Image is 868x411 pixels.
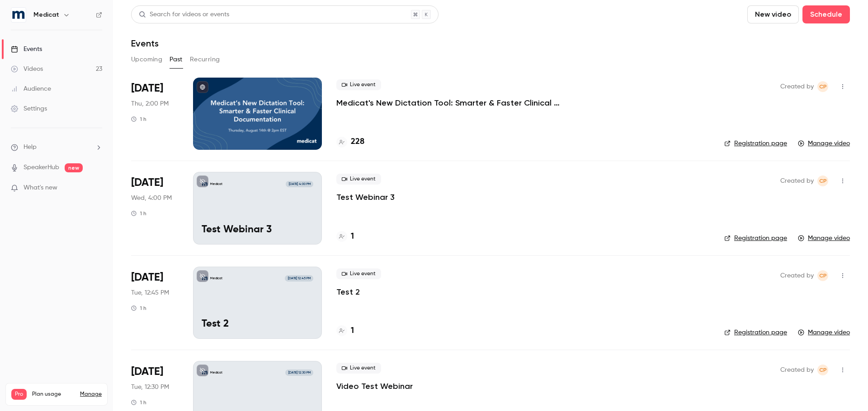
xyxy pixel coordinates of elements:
[802,5,850,23] button: Schedule
[817,365,828,375] span: Claire Powell
[131,81,163,96] span: [DATE]
[131,172,179,244] div: Aug 13 Wed, 2:00 PM (America/Denver)
[819,270,827,281] span: CP
[336,174,381,185] span: Live event
[131,267,179,339] div: Aug 12 Tue, 10:45 AM (America/Denver)
[336,363,381,374] span: Live event
[210,276,222,281] p: Medicat
[285,369,313,376] span: [DATE] 12:30 PM
[724,328,787,337] a: Registration page
[336,381,413,392] a: Video Test Webinar
[336,286,360,297] a: Test 2
[285,275,313,282] span: [DATE] 12:45 PM
[190,52,220,67] button: Recurring
[336,231,354,243] a: 1
[32,391,75,398] span: Plan usage
[724,234,787,243] a: Registration page
[780,270,814,281] span: Created by
[11,143,102,152] li: help-dropdown-opener
[351,231,354,243] h4: 1
[24,143,37,152] span: Help
[131,52,162,67] button: Upcoming
[131,399,146,406] div: 1 h
[336,268,381,279] span: Live event
[193,172,322,244] a: Test Webinar 3Medicat[DATE] 4:00 PMTest Webinar 3
[724,139,787,148] a: Registration page
[131,38,159,49] h1: Events
[798,328,850,337] a: Manage video
[24,183,57,193] span: What's new
[817,175,828,186] span: Claire Powell
[286,181,313,187] span: [DATE] 4:00 PM
[817,270,828,281] span: Claire Powell
[336,325,354,337] a: 1
[131,365,163,379] span: [DATE]
[131,115,146,123] div: 1 h
[33,10,59,19] h6: Medicat
[193,267,322,339] a: Test 2Medicat[DATE] 12:45 PMTest 2
[210,182,222,186] p: Medicat
[798,234,850,243] a: Manage video
[336,136,364,148] a: 228
[819,81,827,92] span: CP
[780,175,814,186] span: Created by
[336,192,395,203] a: Test Webinar 3
[24,163,59,172] a: SpeakerHub
[336,97,608,108] a: Medicat's New Dictation Tool: Smarter & Faster Clinical Documentation
[819,175,827,186] span: CP
[131,99,169,108] span: Thu, 2:00 PM
[131,194,172,203] span: Wed, 4:00 PM
[11,8,26,22] img: Medicat
[131,305,146,312] div: 1 h
[202,224,313,236] p: Test Webinar 3
[131,383,169,392] span: Tue, 12:30 PM
[139,10,229,19] div: Search for videos or events
[817,81,828,92] span: Claire Powell
[11,84,51,93] div: Audience
[210,370,222,375] p: Medicat
[11,104,47,113] div: Settings
[336,79,381,90] span: Live event
[351,325,354,337] h4: 1
[780,81,814,92] span: Created by
[11,65,43,74] div: Videos
[131,210,146,217] div: 1 h
[170,52,183,67] button: Past
[91,184,102,192] iframe: Noticeable Trigger
[131,288,169,297] span: Tue, 12:45 PM
[202,319,313,330] p: Test 2
[11,389,27,400] span: Pro
[131,175,163,190] span: [DATE]
[11,45,42,54] div: Events
[780,365,814,375] span: Created by
[65,163,83,172] span: new
[747,5,799,23] button: New video
[131,270,163,285] span: [DATE]
[351,136,364,148] h4: 228
[819,365,827,375] span: CP
[798,139,850,148] a: Manage video
[131,78,179,150] div: Aug 14 Thu, 2:00 PM (America/New York)
[80,391,102,398] a: Manage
